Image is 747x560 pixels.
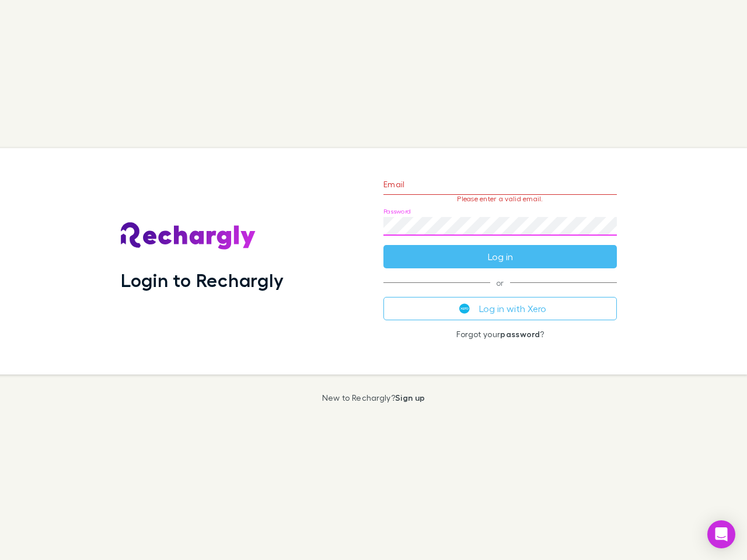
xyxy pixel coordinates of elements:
[383,207,411,216] label: Password
[121,269,284,291] h1: Login to Rechargly
[322,393,425,402] p: New to Rechargly?
[383,195,617,203] p: Please enter a valid email.
[459,303,470,314] img: Xero's logo
[383,245,617,268] button: Log in
[707,520,735,548] div: Open Intercom Messenger
[500,329,540,339] a: password
[121,222,256,250] img: Rechargly's Logo
[383,282,617,283] span: or
[383,297,617,320] button: Log in with Xero
[383,330,617,339] p: Forgot your ?
[395,393,425,402] a: Sign up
